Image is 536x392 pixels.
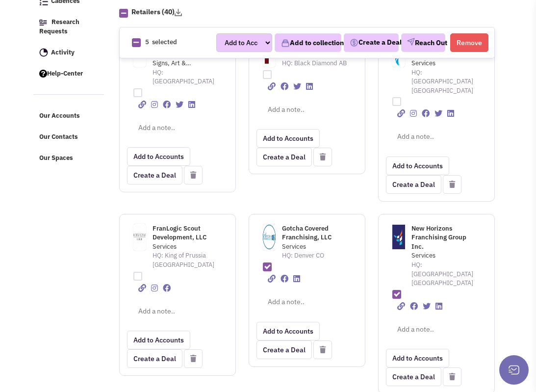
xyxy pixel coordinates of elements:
button: Create a Deal [127,166,182,184]
button: Add to Accounts [386,349,449,367]
button: Create a Deal [344,33,399,52]
a: Research Requests [34,13,105,41]
button: Add to Accounts [256,129,320,148]
span: selected [152,38,177,47]
span: Signs, Art & Decoration, [153,59,213,68]
span: Our Spaces [39,154,73,162]
span: HQ: King of Prussia [GEOGRAPHIC_DATA] [153,242,220,270]
span: Services, [411,59,472,68]
img: download-2-24.png [175,9,182,16]
span: Services, [153,242,213,252]
a: Our Contacts [34,128,105,147]
img: Deal-Dollar.png [350,38,358,49]
button: Create a Deal [256,340,312,359]
img: VectorPaper_Plane.png [407,38,415,46]
span: Research Requests [39,18,79,35]
a: Activity [34,44,105,62]
h4: Retailers (40) [131,6,182,18]
img: Activity.png [39,48,48,57]
button: Add to Accounts [386,157,449,175]
a: Our Accounts [34,107,105,126]
a: Our Spaces [34,149,105,168]
span: HQ: [GEOGRAPHIC_DATA] [GEOGRAPHIC_DATA] [411,59,479,95]
button: Create a Deal [386,367,441,386]
span: Services, [282,242,343,252]
span: Services, [411,251,472,261]
img: help.png [39,70,47,78]
img: icon-collection-lavender.png [281,39,290,48]
span: New Horizons Franchising Group Inc. [411,224,466,251]
span: Activity [51,48,75,56]
span: HQ: [GEOGRAPHIC_DATA] [GEOGRAPHIC_DATA] [411,251,479,287]
button: Add to Accounts [127,147,190,166]
img: Rectangle.png [132,38,141,47]
button: Add to collection [275,33,341,52]
span: 5 [145,38,149,47]
span: HQ: Denver CO [282,242,349,261]
span: Our Contacts [39,132,78,141]
button: Create a Deal [256,148,312,166]
button: Reach Out [401,33,445,52]
button: Add to Accounts [256,322,320,340]
button: Create a Deal [127,349,182,368]
button: Remove [450,33,488,52]
span: HQ: Black Diamond AB [282,50,349,68]
span: Our Accounts [39,111,80,120]
button: Add to Accounts [127,331,190,349]
img: Research.png [39,20,47,26]
span: Gotcha Covered Franchising, LLC [282,224,332,242]
a: Help-Center [34,65,105,83]
span: HQ: [GEOGRAPHIC_DATA] [153,59,220,86]
button: Create a Deal [386,175,441,194]
span: FranLogic Scout Development, LLC [153,224,206,242]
